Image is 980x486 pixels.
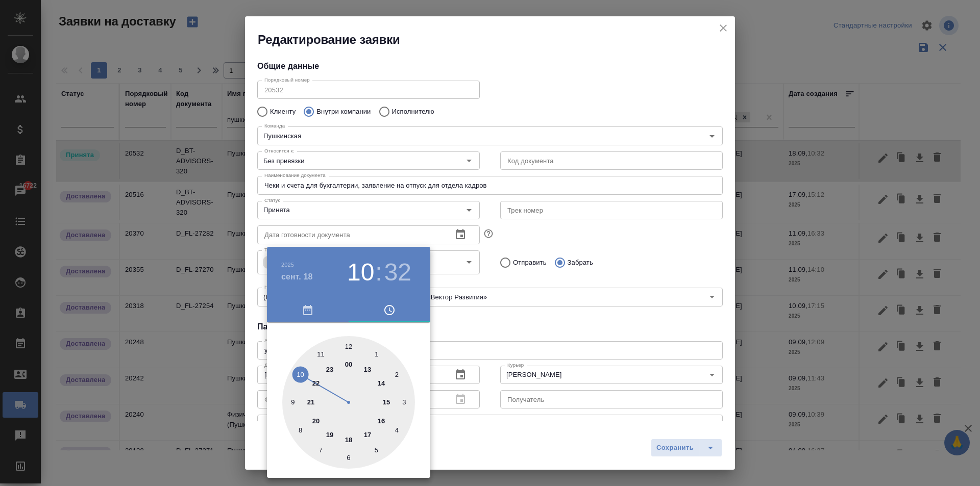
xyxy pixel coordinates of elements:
[347,258,374,287] button: 10
[384,258,411,287] button: 32
[281,271,313,283] button: сент. 18
[281,262,294,268] button: 2025
[375,258,382,287] h3: :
